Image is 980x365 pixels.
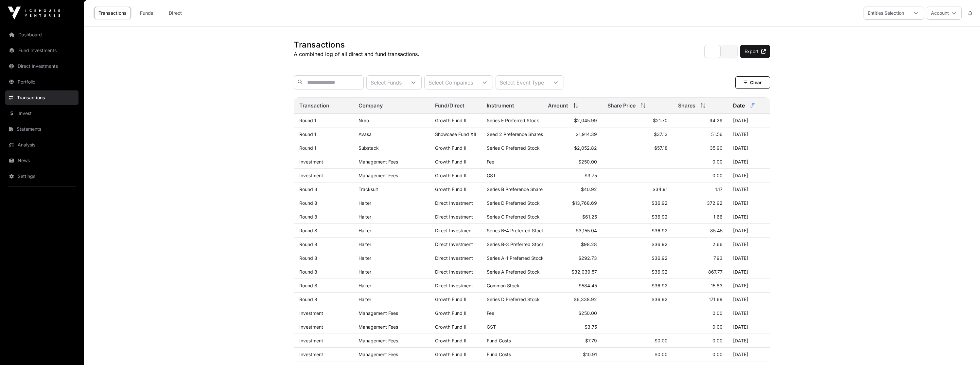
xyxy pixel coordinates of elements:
[543,279,602,293] td: $584.45
[728,155,770,169] td: [DATE]
[359,214,371,220] a: Halter
[712,338,723,343] span: 0.00
[299,352,323,357] a: Investment
[678,102,695,109] span: Shares
[733,102,745,109] span: Date
[711,131,723,137] span: 51.56
[359,131,372,137] a: Avasa
[5,106,79,121] a: Invest
[299,228,317,233] a: Round 8
[654,131,668,137] span: $37.13
[294,40,419,50] h1: Transactions
[740,45,770,58] a: Export
[359,241,371,247] a: Halter
[543,306,602,320] td: $250.00
[5,59,79,73] a: Direct Investments
[299,310,323,316] a: Investment
[299,297,317,302] a: Round 8
[435,269,473,275] span: Direct Investment
[709,118,723,123] span: 94.29
[435,241,473,247] span: Direct Investment
[435,283,473,288] span: Direct Investment
[487,131,543,137] span: Seed 2 Preference Shares
[652,200,668,206] span: $36.92
[435,255,473,261] span: Direct Investment
[652,283,668,288] span: $36.92
[487,269,540,275] span: Series A Preferred Stock
[359,324,425,330] p: Management Fees
[728,114,770,127] td: [DATE]
[299,338,323,343] a: Investment
[487,118,539,123] span: Series E Preferred Stock
[496,76,548,89] div: Select Event Type
[728,196,770,210] td: [DATE]
[543,155,602,169] td: $250.00
[487,228,544,233] span: Series B-4 Preferred Stock
[487,338,511,343] span: Fund Costs
[652,297,668,302] span: $36.92
[435,228,473,233] span: Direct Investment
[543,224,602,238] td: $3,155.04
[299,200,317,206] a: Round 8
[367,76,406,89] div: Select Funds
[133,7,160,19] a: Funds
[359,173,425,178] p: Management Fees
[435,310,466,316] a: Growth Fund II
[359,200,371,206] a: Halter
[728,210,770,224] td: [DATE]
[299,131,316,137] a: Round 1
[299,118,316,123] a: Round 1
[710,145,723,151] span: 35.90
[715,186,723,192] span: 1.17
[713,214,723,220] span: 1.66
[543,320,602,334] td: $3.75
[487,283,519,288] span: Common Stock
[487,159,494,164] span: Fee
[487,102,514,109] span: Instrument
[359,283,371,288] a: Halter
[299,255,317,261] a: Round 8
[299,269,317,275] a: Round 8
[487,310,494,316] span: Fee
[435,145,466,151] a: Growth Fund II
[712,352,723,357] span: 0.00
[5,90,79,105] a: Transactions
[487,255,544,261] span: Series A-1 Preferred Stock
[435,338,466,343] a: Growth Fund II
[728,348,770,361] td: [DATE]
[5,138,79,152] a: Analysis
[864,7,908,19] div: Entities Selection
[359,269,371,275] a: Halter
[8,7,60,20] img: Icehouse Ventures Logo
[299,145,316,151] a: Round 1
[543,251,602,265] td: $292.73
[652,269,668,275] span: $36.92
[708,269,723,275] span: 867.77
[435,214,473,220] span: Direct Investment
[543,196,602,210] td: $13,768.69
[652,214,668,220] span: $36.92
[712,324,723,330] span: 0.00
[359,297,371,302] a: Halter
[927,7,962,20] button: Account
[299,186,317,192] a: Round 3
[359,118,369,123] a: Nuro
[359,255,371,261] a: Halter
[299,324,323,330] a: Investment
[435,102,464,109] span: Fund/Direct
[543,334,602,348] td: $7.79
[359,310,425,316] p: Management Fees
[728,182,770,196] td: [DATE]
[5,169,79,183] a: Settings
[294,50,419,58] p: A combined log of all direct and fund transactions.
[653,186,668,192] span: $34.91
[487,324,496,330] span: GST
[435,324,466,330] a: Growth Fund II
[654,145,668,151] span: $57.18
[728,169,770,182] td: [DATE]
[359,145,379,151] a: Substack
[712,159,723,164] span: 0.00
[707,200,723,206] span: 372.92
[359,186,378,192] a: Tracksuit
[435,200,473,206] span: Direct Investment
